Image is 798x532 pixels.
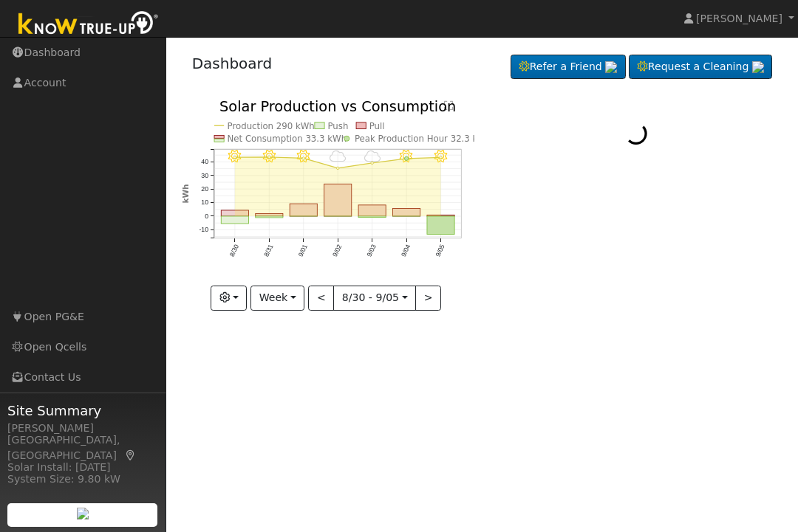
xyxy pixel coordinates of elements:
div: [GEOGRAPHIC_DATA], [GEOGRAPHIC_DATA] [7,432,158,463]
img: Know True-Up [11,8,166,41]
img: retrieve [77,508,89,519]
img: retrieve [752,61,764,73]
a: Request a Cleaning [629,55,772,80]
img: retrieve [605,61,617,73]
span: [PERSON_NAME] [696,13,782,24]
a: Refer a Friend [511,55,626,80]
a: Dashboard [192,55,273,72]
div: [PERSON_NAME] [7,421,158,436]
div: Solar Install: [DATE] [7,460,158,475]
span: Site Summary [7,401,158,421]
a: Map [124,449,137,461]
div: System Size: 9.80 kW [7,471,158,487]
